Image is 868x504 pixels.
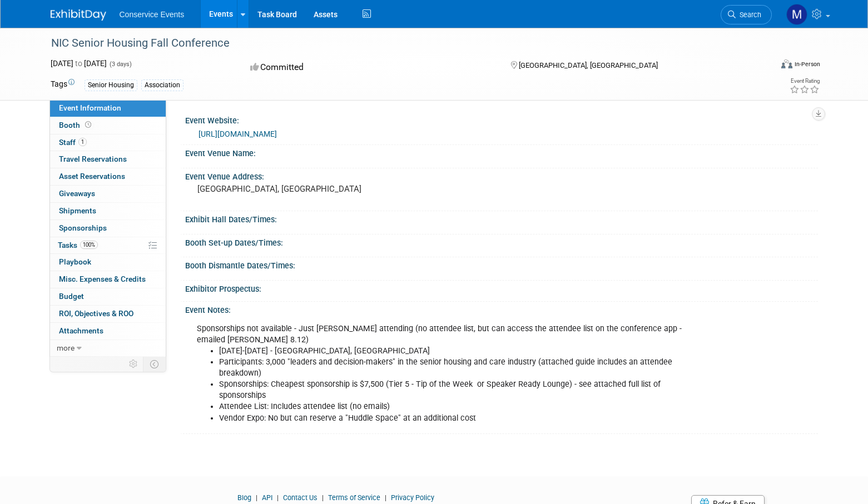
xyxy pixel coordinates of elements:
span: Misc. Expenses & Credits [59,275,146,283]
a: Booth [50,117,166,134]
span: | [319,493,326,502]
td: Personalize Event Tab Strip [124,357,143,371]
a: Playbook [50,254,166,271]
div: In-Person [794,60,820,68]
a: Budget [50,288,166,305]
span: Attachments [59,326,103,335]
div: NIC Senior Housing Fall Conference [47,33,755,53]
a: Tasks100% [50,237,166,254]
a: Giveaways [50,186,166,202]
a: Staff1 [50,134,166,151]
div: Event Venue Address: [185,168,818,182]
div: Sponsorships not available - Just [PERSON_NAME] attending (no attendee list, but can access the a... [189,318,695,430]
div: Booth Set-up Dates/Times: [185,234,818,248]
span: [DATE] [DATE] [51,59,107,68]
a: Search [721,5,772,24]
div: Event Venue Name: [185,145,818,159]
div: Event Rating [790,78,820,84]
span: Staff [59,138,87,147]
a: Attachments [50,323,166,340]
span: Booth not reserved yet [83,121,93,129]
span: | [274,493,281,502]
a: Blog [237,493,251,502]
a: ROI, Objectives & ROO [50,306,166,322]
pre: [GEOGRAPHIC_DATA], [GEOGRAPHIC_DATA] [197,184,437,194]
a: Terms of Service [328,493,380,502]
span: | [253,493,260,502]
a: Sponsorships [50,220,166,237]
li: Participants: 3,000 "leaders and decision-makers" in the senior housing and care industry (attach... [219,357,688,379]
a: Asset Reservations [50,168,166,185]
span: Event Information [59,103,121,112]
span: to [73,59,84,68]
span: Search [736,11,761,19]
span: ROI, Objectives & ROO [59,309,133,318]
div: Event Notes: [185,302,818,316]
span: Asset Reservations [59,172,125,181]
span: 1 [78,138,87,146]
img: Format-Inperson.png [781,59,792,68]
span: (3 days) [108,61,132,68]
div: Booth Dismantle Dates/Times: [185,257,818,271]
td: Toggle Event Tabs [143,357,166,371]
span: Booth [59,121,93,129]
a: Misc. Expenses & Credits [50,271,166,288]
a: [URL][DOMAIN_NAME] [199,129,277,138]
span: | [382,493,389,502]
img: Marley Staker [786,4,807,25]
td: Tags [51,78,75,91]
a: Privacy Policy [391,493,434,502]
li: Vendor Expo: No but can reserve a "Huddle Space" at an additional cost [219,413,688,424]
span: Playbook [59,257,91,266]
span: Sponsorships [59,223,107,232]
span: Giveaways [59,189,95,198]
a: Contact Us [283,493,318,502]
span: Tasks [58,241,98,249]
li: Sponsorships: Cheapest sponsorship is $7,500 (Tier 5 - Tip of the Week or Speaker Ready Lounge) -... [219,379,688,401]
li: [DATE]-[DATE] - [GEOGRAPHIC_DATA], [GEOGRAPHIC_DATA] [219,346,688,357]
div: Committed [247,58,493,77]
a: more [50,340,166,357]
div: Event Format [706,58,821,74]
span: Budget [59,292,84,301]
a: Shipments [50,203,166,219]
img: ExhibitDay [51,9,106,21]
div: Senior Housing [85,79,137,91]
div: Event Website: [185,112,818,126]
span: [GEOGRAPHIC_DATA], [GEOGRAPHIC_DATA] [519,61,658,69]
span: more [57,343,75,352]
span: 100% [80,241,98,249]
li: Attendee List: Includes attendee list (no emails) [219,401,688,412]
a: Event Information [50,100,166,117]
span: Conservice Events [120,10,185,19]
div: Exhibitor Prospectus: [185,281,818,295]
span: Shipments [59,206,96,215]
div: Association [141,79,183,91]
a: Travel Reservations [50,151,166,168]
span: Travel Reservations [59,154,127,163]
a: API [262,493,272,502]
div: Exhibit Hall Dates/Times: [185,211,818,225]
